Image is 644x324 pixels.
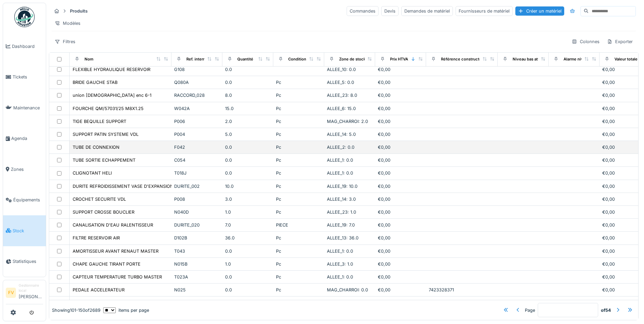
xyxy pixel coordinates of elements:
div: €0,00 [378,287,423,293]
div: T043 [174,248,220,254]
a: Agenda [3,123,46,154]
span: ALLEE_19: 7.0 [327,222,355,228]
div: €0,00 [378,248,423,254]
div: Pc [276,196,321,202]
div: TUBE DE CONNEXION [73,144,119,150]
div: 0.0 [225,157,271,163]
div: Pc [276,235,321,241]
div: TUBE SORTIE ECHAPPEMENT [73,157,135,163]
div: FLEXIBLE HYDRAULIQUE RESERVOIR [73,66,150,73]
span: ALLEE_13: 36.0 [327,235,358,240]
div: €0,00 [378,144,423,150]
div: Pc [276,287,321,293]
div: Pc [276,209,321,215]
div: Référence constructeur [441,56,485,62]
div: Showing 101 - 150 of 2689 [52,307,100,313]
div: Fournisseurs de matériel [456,6,513,16]
div: 15.0 [225,105,271,112]
div: Pc [276,79,321,86]
li: FV [6,288,16,298]
span: ALLEE_23: 8.0 [327,93,357,98]
strong: Produits [67,8,90,14]
div: Page [525,307,535,313]
div: Exporter [604,37,636,47]
div: Pc [276,131,321,138]
div: 7423328371 [429,287,495,293]
div: N040D [174,209,220,215]
div: Conditionnement [288,56,320,62]
div: €0,00 [378,92,423,98]
span: MAG_CHARROI: 0.0 [327,287,368,292]
div: €0,00 [378,157,423,163]
span: Statistiques [13,258,43,265]
div: Pc [276,261,321,267]
div: 8.0 [225,92,271,98]
span: ALLEE_3: 1.0 [327,262,353,267]
div: Pc [276,157,321,163]
div: Q080A [174,79,220,86]
div: Alarme niveau bas [564,56,597,62]
div: €0,00 [378,196,423,202]
span: ALLEE_23: 1.0 [327,210,356,215]
div: D102B [174,235,220,241]
div: Filtres [52,37,78,47]
div: CANALISATION D'EAU RALENTISSEUR [73,222,153,228]
span: Zones [11,166,43,173]
span: ALLEE_5: 0.0 [327,80,354,85]
div: 10.0 [225,183,271,190]
div: BRIDE GAUCHE STAB [73,79,117,86]
div: AMORTISSEUR AVANT RENAUT MASTER [73,248,159,254]
a: FV Gestionnaire local[PERSON_NAME] [6,283,43,304]
div: Demandes de matériel [401,6,453,16]
div: SUPPORT CROSSE BOUCLIER [73,209,134,215]
div: Créer un matériel [515,6,564,16]
div: FILTRE RESERVOIR AIR [73,235,120,241]
div: FOURCHE QM/57031/25 M8X1.25 [73,105,144,112]
div: W042A [174,105,220,112]
span: ALLEE_19: 10.0 [327,184,357,189]
div: 0.0 [225,66,271,73]
div: TIGE BEQUILLE SUPPORT [73,118,126,125]
span: ALLEE_14: 3.0 [327,197,356,202]
div: Gestionnaire local [19,283,43,293]
div: F042 [174,144,220,150]
div: Pc [276,118,321,125]
div: T023A [174,274,220,280]
div: 0.0 [225,287,271,293]
div: 0.0 [225,170,271,176]
div: €0,00 [378,261,423,267]
span: ALLEE_2: 0.0 [327,145,354,150]
div: items per page [103,307,149,313]
div: Pc [276,105,321,112]
div: N015B [174,261,220,267]
div: Pc [276,248,321,254]
img: Badge_color-CXgf-gQk.svg [14,7,35,27]
div: 7.0 [225,222,271,228]
div: T018J [174,170,220,176]
div: Niveau bas atteint ? [513,56,549,62]
li: [PERSON_NAME] [19,283,43,303]
div: €0,00 [378,209,423,215]
div: €0,00 [378,79,423,86]
div: 1.0 [225,209,271,215]
div: €0,00 [378,274,423,280]
span: Dashboard [12,43,43,50]
div: Pc [276,183,321,190]
div: union [DEMOGRAPHIC_DATA] enc 6-1 [73,92,151,98]
div: €0,00 [378,222,423,228]
span: Agenda [11,135,43,142]
div: 0.0 [225,274,271,280]
div: Pc [276,92,321,98]
div: Commandes [347,6,379,16]
span: Tickets [13,74,43,80]
div: Quantité [237,56,253,62]
span: ALLEE_1: 0.0 [327,170,353,176]
a: Statistiques [3,246,46,277]
div: Pc [276,144,321,150]
div: Ref. interne [186,56,208,62]
div: 2.0 [225,118,271,125]
div: DURITE_002 [174,183,220,190]
span: Équipements [13,197,43,203]
div: CROCHET SECURITE VDL [73,196,126,202]
a: Stock [3,215,46,246]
